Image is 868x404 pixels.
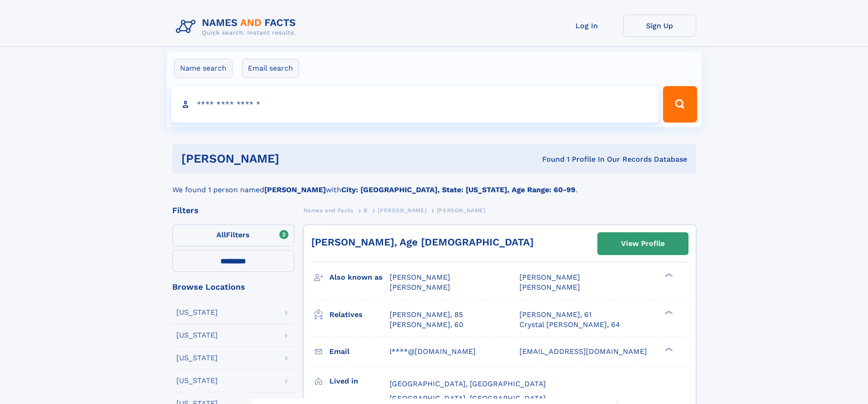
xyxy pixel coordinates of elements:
[621,233,665,254] div: View Profile
[411,154,687,164] div: Found 1 Profile In Our Records Database
[519,310,591,320] a: [PERSON_NAME], 61
[171,86,659,123] input: search input
[519,273,580,281] span: [PERSON_NAME]
[176,354,218,362] div: [US_STATE]
[519,283,580,291] span: [PERSON_NAME]
[303,205,354,216] a: Names and Facts
[176,377,218,384] div: [US_STATE]
[364,205,368,216] a: B
[176,309,218,316] div: [US_STATE]
[623,15,696,37] a: Sign Up
[172,174,696,195] div: We found 1 person named with .
[364,207,368,214] span: B
[264,185,326,194] b: [PERSON_NAME]
[390,273,450,281] span: [PERSON_NAME]
[390,320,463,330] a: [PERSON_NAME], 60
[663,346,673,352] div: ❯
[663,272,673,278] div: ❯
[519,347,647,356] span: [EMAIL_ADDRESS][DOMAIN_NAME]
[390,394,546,403] span: [GEOGRAPHIC_DATA], [GEOGRAPHIC_DATA]
[378,207,426,214] span: [PERSON_NAME]
[174,59,232,78] label: Name search
[341,185,575,194] b: City: [GEOGRAPHIC_DATA], State: [US_STATE], Age Range: 60-99
[437,207,486,214] span: [PERSON_NAME]
[390,379,546,388] span: [GEOGRAPHIC_DATA], [GEOGRAPHIC_DATA]
[663,86,697,123] button: Search Button
[311,236,534,248] a: [PERSON_NAME], Age [DEMOGRAPHIC_DATA]
[176,332,218,339] div: [US_STATE]
[181,153,411,164] h1: [PERSON_NAME]
[172,225,294,246] label: Filters
[550,15,623,37] a: Log In
[390,283,450,291] span: [PERSON_NAME]
[378,205,426,216] a: [PERSON_NAME]
[172,15,303,39] img: Logo Names and Facts
[242,59,299,78] label: Email search
[598,233,688,255] a: View Profile
[390,310,463,320] a: [PERSON_NAME], 85
[519,320,620,330] a: Crystal [PERSON_NAME], 64
[172,283,294,291] div: Browse Locations
[329,270,390,285] h3: Also known as
[329,373,390,389] h3: Lived in
[216,230,226,239] span: All
[172,206,294,215] div: Filters
[663,309,673,315] div: ❯
[329,344,390,359] h3: Email
[329,307,390,322] h3: Relatives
